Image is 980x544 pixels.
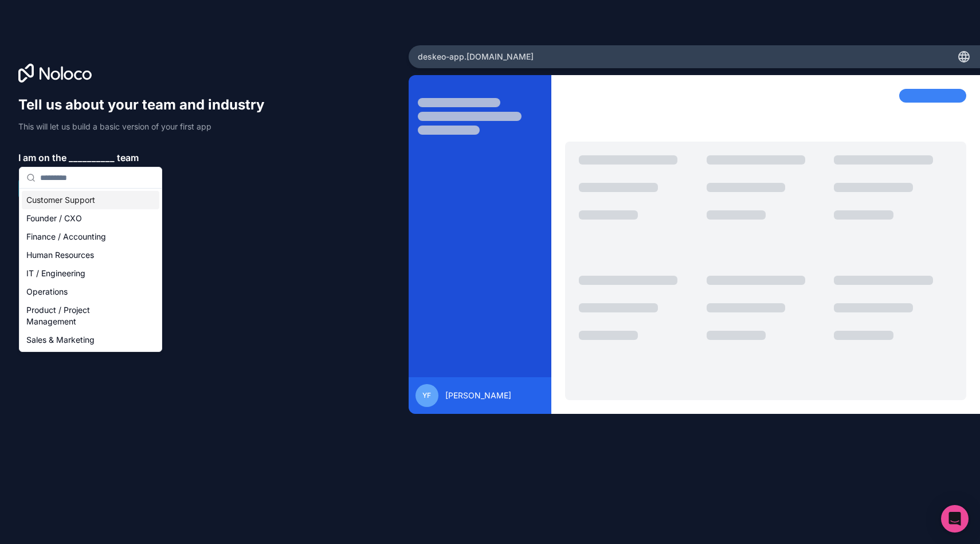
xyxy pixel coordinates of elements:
[22,228,159,246] div: Finance / Accounting
[22,264,159,283] div: IT / Engineering
[18,96,275,114] h1: Tell us about your team and industry
[117,151,139,165] span: team
[19,189,162,351] div: Suggestions
[22,246,159,264] div: Human Resources
[69,151,115,165] span: __________
[422,391,431,400] span: YF
[22,209,159,228] div: Founder / CXO
[18,151,66,165] span: I am on the
[22,331,159,349] div: Sales & Marketing
[22,283,159,301] div: Operations
[418,51,534,62] span: deskeo-app .[DOMAIN_NAME]
[941,505,969,533] div: Open Intercom Messenger
[22,191,159,209] div: Customer Support
[445,390,511,401] span: [PERSON_NAME]
[22,301,159,331] div: Product / Project Management
[18,121,275,132] p: This will let us build a basic version of your first app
